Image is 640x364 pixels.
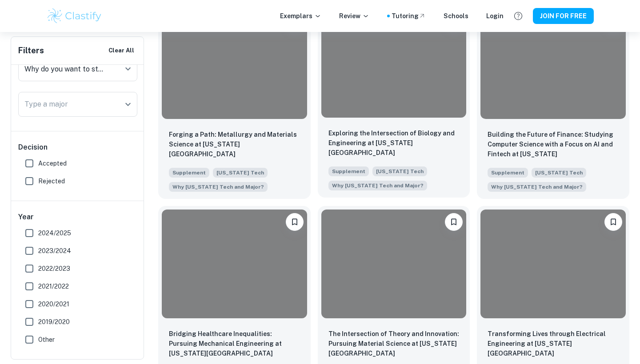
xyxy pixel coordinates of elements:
button: Please log in to bookmark exemplars [604,213,622,231]
a: Schools [444,11,468,21]
p: Exemplars [280,11,321,21]
span: Why [US_STATE] Tech and Major? [332,182,424,190]
span: 2021/2022 [38,281,69,291]
span: Other [38,335,55,344]
span: [US_STATE] Tech [213,168,268,178]
span: Supplement [328,166,369,176]
a: Please log in to bookmark exemplarsForging a Path: Metallurgy and Materials Science at Georgia Te... [158,7,311,199]
button: JOIN FOR FREE [533,8,594,24]
span: Supplement [169,168,209,178]
button: Open [122,63,134,75]
button: Help and Feedback [511,8,526,24]
span: Why [US_STATE] Tech and Major? [491,183,583,191]
span: Accepted [38,158,67,168]
span: Supplement [488,168,528,178]
button: Please log in to bookmark exemplars [445,213,463,231]
span: Why [US_STATE] Tech and Major? [172,183,264,191]
p: Exploring the Intersection of Biology and Engineering at Georgia Tech [328,128,460,158]
a: Please log in to bookmark exemplarsExploring the Intersection of Biology and Engineering at Georg... [318,7,470,199]
span: [US_STATE] Tech [532,168,586,178]
h6: Filters [18,44,44,57]
img: Clastify logo [46,7,103,25]
h6: Year [18,212,137,222]
span: Why do you want to study your chosen major, and why do you want to study that major at Georgia Tech? [328,180,427,190]
span: 2020/2021 [38,299,69,309]
p: Bridging Healthcare Inequalities: Pursuing Mechanical Engineering at Georgia Tech [169,329,300,358]
span: Rejected [38,176,65,186]
h6: Decision [18,142,137,153]
a: Login [486,11,504,21]
span: 2022/2023 [38,264,70,273]
span: 2023/2024 [38,246,71,256]
span: Why do you want to study your chosen major, and why do you want to study that major at Georgia Tech? [169,181,268,192]
span: [US_STATE] Tech [372,166,427,176]
p: The Intersection of Theory and Innovation: Pursuing Material Science at Georgia Tech [328,329,460,358]
button: Clear All [106,44,136,57]
p: Transforming Lives through Electrical Engineering at Georgia Tech [488,329,619,358]
span: Why do you want to study your chosen major, and why do you want to study that major at Georgia Tech? [488,181,586,192]
p: Building the Future of Finance: Studying Computer Science with a Focus on AI and Fintech at Georg... [488,130,619,160]
a: Tutoring [392,11,426,21]
button: Open [122,98,134,111]
button: Please log in to bookmark exemplars [286,213,304,231]
span: 2024/2025 [38,228,71,238]
span: 2019/2020 [38,317,70,327]
a: Please log in to bookmark exemplarsBuilding the Future of Finance: Studying Computer Science with... [477,7,629,199]
p: Forging a Path: Metallurgy and Materials Science at Georgia Tech [169,130,300,159]
p: Review [339,11,369,21]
